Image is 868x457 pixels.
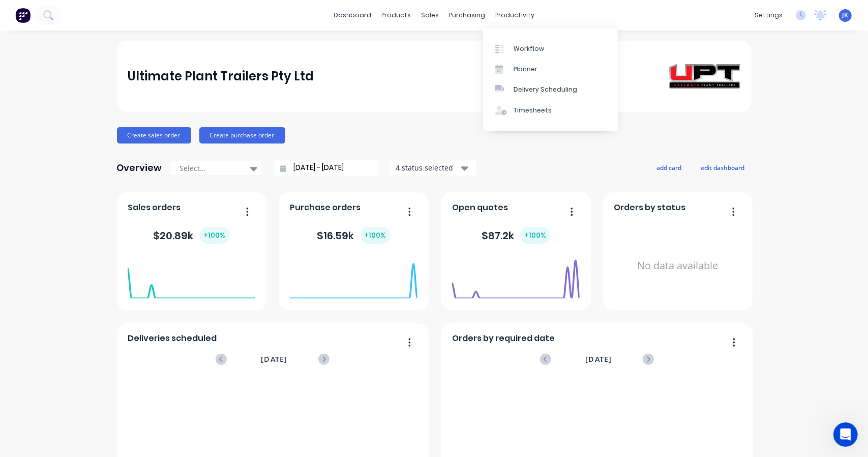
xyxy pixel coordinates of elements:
div: + 100 % [361,227,391,244]
button: Create sales order [117,127,191,144]
img: Factory [15,8,31,23]
div: No data available [614,218,741,314]
div: Planner [514,65,537,74]
button: Create purchase order [199,127,285,144]
div: productivity [490,8,540,23]
div: sales [416,8,444,23]
a: Delivery Scheduling [483,79,618,100]
span: [DATE] [261,354,287,365]
div: Delivery Scheduling [514,85,577,94]
button: 4 status selected [390,160,476,176]
a: dashboard [328,8,376,23]
span: Sales orders [128,202,181,214]
a: Workflow [483,38,618,59]
div: $ 87.2k [482,227,550,244]
div: 4 status selected [396,162,460,173]
span: Open quotes [452,202,508,214]
span: Purchase orders [290,202,361,214]
div: Timesheets [514,106,552,115]
div: purchasing [444,8,490,23]
span: [DATE] [585,354,612,365]
div: Ultimate Plant Trailers Pty Ltd [128,66,314,87]
iframe: Intercom live chat [833,422,858,447]
div: Workflow [514,44,544,53]
img: Ultimate Plant Trailers Pty Ltd [669,64,740,89]
div: products [376,8,416,23]
span: Orders by status [614,202,685,214]
button: edit dashboard [695,161,752,174]
span: JK [843,11,849,20]
a: Planner [483,59,618,79]
div: + 100 % [200,227,230,244]
div: $ 16.59k [317,227,391,244]
button: add card [650,161,689,174]
div: $ 20.89k [154,227,230,244]
div: settings [750,8,788,23]
div: + 100 % [520,227,550,244]
div: Overview [117,158,162,178]
a: Timesheets [483,100,618,121]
